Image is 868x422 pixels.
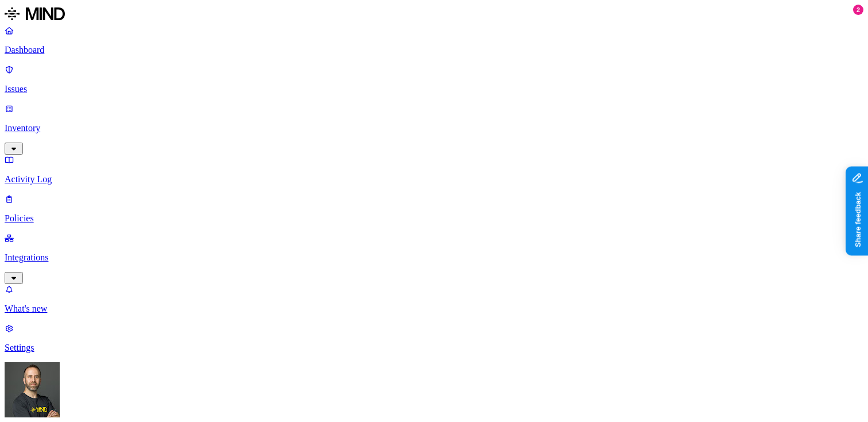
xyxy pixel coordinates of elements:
[5,194,863,224] a: Policies
[5,5,65,23] img: MIND
[5,174,863,185] p: Activity Log
[5,155,863,185] a: Activity Log
[853,5,863,15] div: 2
[5,284,863,314] a: What's new
[5,25,863,55] a: Dashboard
[5,45,863,55] p: Dashboard
[5,84,863,94] p: Issues
[5,343,863,353] p: Settings
[5,233,863,282] a: Integrations
[5,123,863,133] p: Inventory
[5,323,863,353] a: Settings
[5,304,863,314] p: What's new
[5,64,863,94] a: Issues
[5,5,863,25] a: MIND
[5,213,863,224] p: Policies
[5,252,863,263] p: Integrations
[5,362,60,417] img: Tom Mayblum
[5,103,863,153] a: Inventory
